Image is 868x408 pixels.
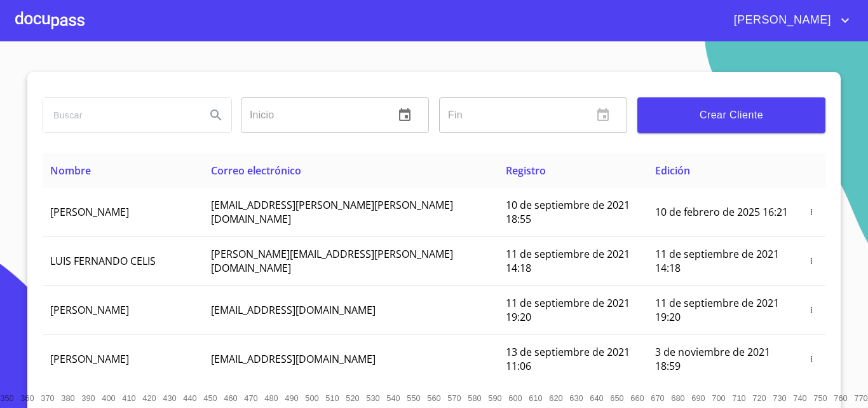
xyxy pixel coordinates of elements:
span: 610 [529,393,542,403]
span: 670 [651,393,664,403]
span: 480 [264,393,278,403]
span: 650 [610,393,623,403]
span: 700 [712,393,725,403]
span: Correo electrónico [211,164,301,178]
span: 370 [41,393,54,403]
span: [PERSON_NAME] [50,205,129,219]
span: 690 [691,393,705,403]
span: 740 [793,393,806,403]
span: [EMAIL_ADDRESS][PERSON_NAME][PERSON_NAME][DOMAIN_NAME] [211,198,453,226]
span: 540 [386,393,400,403]
span: 580 [468,393,481,403]
input: search [43,98,196,132]
span: 460 [224,393,237,403]
span: 560 [427,393,440,403]
span: 10 de septiembre de 2021 18:55 [506,198,630,226]
span: 390 [81,393,95,403]
span: 11 de septiembre de 2021 19:20 [506,296,630,324]
span: 400 [102,393,115,403]
span: 420 [142,393,156,403]
button: account of current user [724,10,853,31]
span: 11 de septiembre de 2021 14:18 [506,247,630,275]
span: 680 [671,393,684,403]
span: 530 [366,393,379,403]
span: 590 [488,393,501,403]
span: 550 [407,393,420,403]
span: 770 [854,393,867,403]
span: 500 [305,393,318,403]
span: 380 [61,393,74,403]
span: 750 [813,393,827,403]
span: 10 de febrero de 2025 16:21 [655,205,788,219]
span: 760 [834,393,847,403]
button: Search [201,100,231,130]
span: 510 [325,393,339,403]
span: [PERSON_NAME] [724,10,837,31]
span: 720 [752,393,766,403]
span: [EMAIL_ADDRESS][DOMAIN_NAME] [211,303,376,317]
span: 440 [183,393,196,403]
span: 11 de septiembre de 2021 14:18 [655,247,779,275]
span: Nombre [50,164,91,178]
span: 11 de septiembre de 2021 19:20 [655,296,779,324]
button: Crear Cliente [637,97,825,133]
span: 570 [447,393,461,403]
span: 520 [346,393,359,403]
span: 410 [122,393,135,403]
span: 710 [732,393,745,403]
span: LUIS FERNANDO CELIS [50,254,156,268]
span: 490 [285,393,298,403]
span: 13 de septiembre de 2021 11:06 [506,345,630,373]
span: 730 [773,393,786,403]
span: 640 [590,393,603,403]
span: Registro [506,164,546,178]
span: 430 [163,393,176,403]
span: [PERSON_NAME][EMAIL_ADDRESS][PERSON_NAME][DOMAIN_NAME] [211,247,453,275]
span: Crear Cliente [648,106,815,124]
span: 630 [569,393,583,403]
span: [PERSON_NAME] [50,303,129,317]
span: 3 de noviembre de 2021 18:59 [655,345,770,373]
span: [EMAIL_ADDRESS][DOMAIN_NAME] [211,352,376,366]
span: 470 [244,393,257,403]
span: [PERSON_NAME] [50,352,129,366]
span: 450 [203,393,217,403]
span: 620 [549,393,562,403]
span: 600 [508,393,522,403]
span: 360 [20,393,34,403]
span: 660 [630,393,644,403]
span: Edición [655,164,690,178]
